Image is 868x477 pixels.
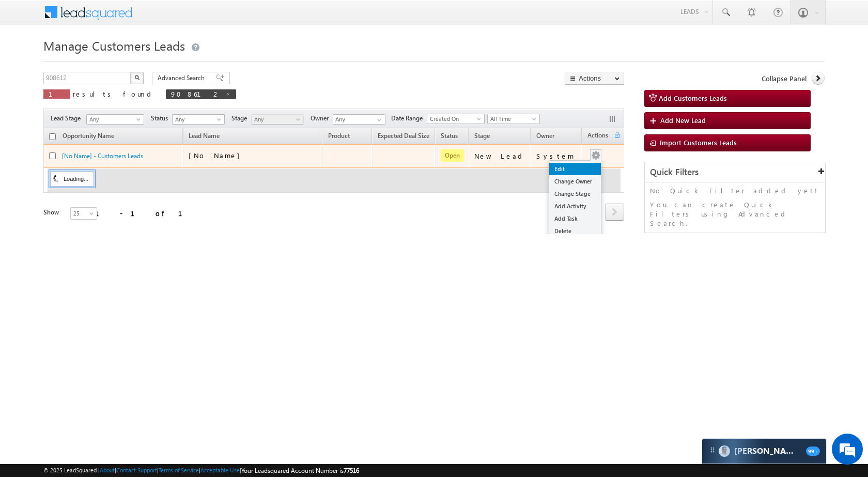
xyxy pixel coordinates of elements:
[62,152,143,160] a: [No Name] - Customers Leads
[605,203,624,221] span: next
[565,72,624,85] button: Actions
[549,212,601,225] a: Add Task
[487,114,540,124] a: All Time
[488,114,537,124] span: All Time
[391,114,427,123] span: Date Range
[469,130,495,144] a: Stage
[708,446,717,454] img: carter-drag
[49,89,65,98] span: 1
[95,207,195,219] div: 1 - 1 of 1
[328,132,350,140] span: Product
[57,130,119,144] a: Opportunity Name
[441,149,464,162] span: Open
[189,151,245,160] span: [No Name]
[371,115,384,125] a: Show All Items
[605,204,624,221] a: next
[171,89,221,98] span: 908612
[659,94,727,102] span: Add Customers Leads
[251,114,304,125] a: Any
[173,115,222,124] span: Any
[474,132,490,140] span: Stage
[50,171,94,187] div: Loading...
[582,130,613,143] span: Actions
[549,225,601,237] a: Delete
[549,163,601,175] a: Edit
[719,445,730,457] img: Carter
[13,96,189,310] textarea: Type your message and hit 'Enter'
[536,132,554,140] span: Owner
[549,175,601,188] a: Change Owner
[43,466,359,475] span: © 2025 LeadSquared | | | | |
[51,114,85,123] span: Lead Stage
[159,467,199,473] a: Terms of Service
[660,138,737,147] span: Import Customers Leads
[169,5,194,30] div: Minimize live chat window
[134,75,139,80] img: Search
[141,318,188,332] em: Start Chat
[252,115,301,124] span: Any
[151,114,172,123] span: Status
[650,200,820,228] p: You can create Quick Filters using Advanced Search.
[702,438,827,464] div: carter-dragCarter[PERSON_NAME]99+
[172,114,225,125] a: Any
[373,130,435,144] a: Expected Deal Size
[200,467,240,473] a: Acceptable Use
[241,467,359,474] span: Your Leadsquared Account Number is
[650,186,820,195] p: No Quick Filter added yet!
[49,133,56,140] input: Check all records
[344,467,359,474] span: 77516
[333,114,385,125] input: Type to Search
[158,73,208,83] span: Advanced Search
[86,114,144,125] a: Any
[549,188,601,200] a: Change Stage
[116,467,157,473] a: Contact Support
[70,207,97,220] a: 25
[536,151,578,161] div: System
[183,130,225,144] span: Lead Name
[762,74,807,83] span: Collapse Panel
[660,116,706,125] span: Add New Lead
[54,54,174,68] div: Chat with us now
[474,151,526,161] div: New Lead
[73,89,155,98] span: results found
[63,132,114,140] span: Opportunity Name
[43,37,185,54] span: Manage Customers Leads
[806,447,820,456] span: 99+
[18,54,43,68] img: d_60004797649_company_0_60004797649
[645,162,825,182] div: Quick Filters
[100,467,115,473] a: About
[311,114,333,123] span: Owner
[71,209,98,218] span: 25
[436,130,463,144] a: Status
[549,200,601,212] a: Add Activity
[378,132,429,140] span: Expected Deal Size
[43,208,62,217] div: Show
[231,114,251,123] span: Stage
[87,115,141,124] span: Any
[427,114,481,124] span: Created On
[427,114,485,124] a: Created On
